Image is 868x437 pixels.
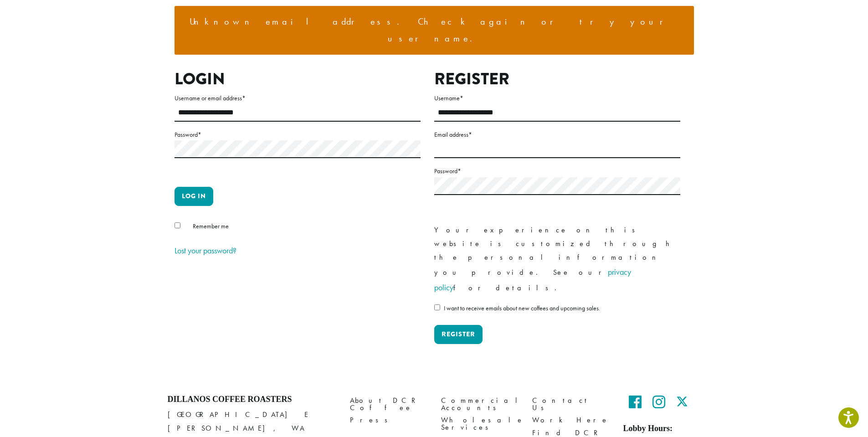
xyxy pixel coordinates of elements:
[175,129,421,140] label: Password
[441,395,519,414] a: Commercial Accounts
[434,267,631,293] a: privacy policy
[441,414,519,434] a: Wholesale Services
[532,395,610,414] a: Contact Us
[350,395,427,414] a: About DCR Coffee
[182,13,687,47] li: Unknown email address. Check again or try your username.
[434,93,680,104] label: Username
[434,129,680,140] label: Email address
[434,165,680,177] label: Password
[434,223,680,295] p: Your experience on this website is customized through the personal information you provide. See o...
[434,325,483,344] button: Register
[532,414,610,427] a: Work Here
[623,424,701,434] h5: Lobby Hours:
[175,93,421,104] label: Username or email address
[434,304,440,310] input: I want to receive emails about new coffees and upcoming sales.
[193,222,229,230] span: Remember me
[434,69,680,89] h2: Register
[168,395,336,405] h4: Dillanos Coffee Roasters
[350,414,427,427] a: Press
[444,304,600,312] span: I want to receive emails about new coffees and upcoming sales.
[175,69,421,89] h2: Login
[175,187,213,206] button: Log in
[175,245,236,256] a: Lost your password?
